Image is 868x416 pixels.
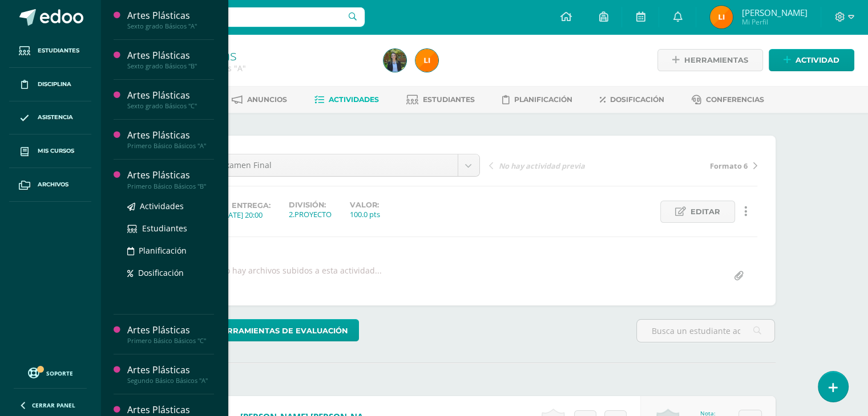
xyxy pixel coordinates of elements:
[9,34,91,68] a: Estudiantes
[691,201,720,222] span: Editar
[46,369,73,377] span: Soporte
[9,68,91,101] a: Disciplina
[127,9,214,22] div: Artes Plásticas
[216,320,348,341] span: Herramientas de evaluación
[127,266,214,279] a: Dosificación
[423,95,475,104] span: Estudiantes
[38,180,68,189] span: Archivos
[138,267,184,278] span: Dosificación
[127,102,214,110] div: Sexto grado Básicos "C"
[637,320,774,342] input: Busca un estudiante aquí...
[127,9,214,30] a: Artes PlásticasSexto grado Básicos "A"
[502,91,572,109] a: Planificación
[144,47,370,63] h1: Artes Plásticas
[127,169,214,182] div: Artes Plásticas
[9,168,91,202] a: Archivos
[610,95,664,104] span: Dosificación
[127,129,214,142] div: Artes Plásticas
[314,91,379,109] a: Actividades
[127,142,214,150] div: Primero Básico Básicos "A"
[289,209,332,219] div: 2.PROYECTO
[127,377,214,385] div: Segundo Básico Básicos "A"
[127,22,214,30] div: Sexto grado Básicos "A"
[144,63,370,74] div: Primero Básico Básicos 'A'
[600,91,664,109] a: Dosificación
[127,169,214,190] a: Artes PlásticasPrimero Básico Básicos "B"
[221,210,271,220] div: [DATE] 20:00
[142,223,187,234] span: Estudiantes
[38,80,71,89] span: Disciplina
[232,201,271,210] span: Entrega:
[127,182,214,190] div: Primero Básico Básicos "B"
[657,49,763,71] a: Herramientas
[108,7,365,27] input: Busca un usuario...
[127,364,214,377] div: Artes Plásticas
[329,95,379,104] span: Actividades
[350,201,380,209] label: Valor:
[710,6,733,28] img: 28ecc1bf22103e0412e4709af4ae5810.png
[127,49,214,62] div: Artes Plásticas
[692,91,764,109] a: Conferencias
[127,324,214,337] div: Artes Plásticas
[623,160,757,171] a: Formato 6
[193,319,359,341] a: Herramientas de evaluación
[9,134,91,168] a: Mis cursos
[127,199,214,213] a: Actividades
[212,154,479,176] a: Examen Final
[127,364,214,385] a: Artes PlásticasSegundo Básico Básicos "A"
[38,46,79,55] span: Estudiantes
[247,95,287,104] span: Anuncios
[769,49,854,71] a: Actividad
[9,101,91,135] a: Asistencia
[127,62,214,70] div: Sexto grado Básicos "B"
[139,245,187,256] span: Planificación
[684,50,748,71] span: Herramientas
[38,113,73,122] span: Asistencia
[127,89,214,110] a: Artes PlásticasSexto grado Básicos "C"
[741,17,807,27] span: Mi Perfil
[499,161,585,171] span: No hay actividad previa
[127,89,214,102] div: Artes Plásticas
[127,324,214,345] a: Artes PlásticasPrimero Básico Básicos "C"
[127,222,214,235] a: Estudiantes
[127,244,214,257] a: Planificación
[796,50,839,71] span: Actividad
[140,201,184,211] span: Actividades
[350,209,380,219] div: 100.0 pts
[406,91,475,109] a: Estudiantes
[232,91,287,109] a: Anuncios
[127,129,214,150] a: Artes PlásticasPrimero Básico Básicos "A"
[741,7,807,18] span: [PERSON_NAME]
[219,265,382,287] div: No hay archivos subidos a esta actividad...
[383,49,406,72] img: 263df926455d1c941928614d974766ca.png
[127,49,214,70] a: Artes PlásticasSexto grado Básicos "B"
[38,146,74,156] span: Mis cursos
[32,401,75,409] span: Cerrar panel
[706,95,764,104] span: Conferencias
[127,337,214,345] div: Primero Básico Básicos "C"
[514,95,572,104] span: Planificación
[415,49,438,72] img: 28ecc1bf22103e0412e4709af4ae5810.png
[710,161,748,171] span: Formato 6
[221,154,449,176] span: Examen Final
[14,365,87,380] a: Soporte
[289,201,332,209] label: División:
